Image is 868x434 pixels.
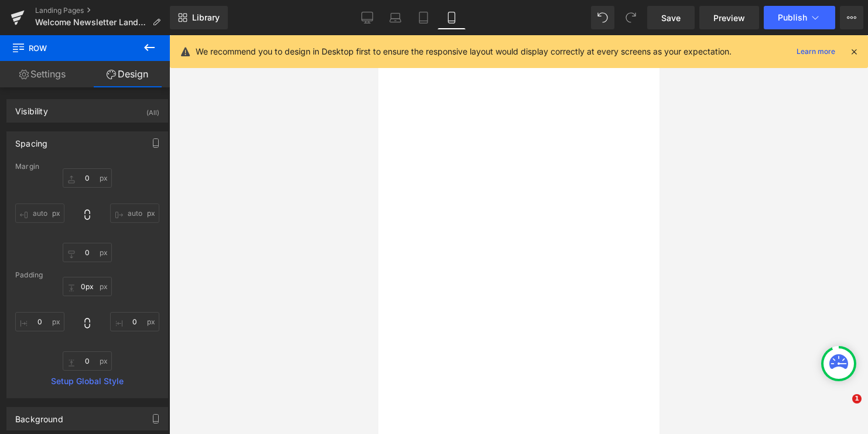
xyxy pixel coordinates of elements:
[35,6,170,15] a: Landing Pages
[840,6,863,29] button: More
[15,204,64,223] input: 0
[85,61,170,87] a: Design
[15,100,48,116] div: Visibility
[381,6,409,29] a: Laptop
[15,132,47,148] div: Spacing
[713,12,745,24] span: Preview
[63,243,112,262] input: 0
[63,277,112,296] input: 0
[196,45,732,58] p: We recommend you to design in Desktop first to ensure the responsive layout would display correct...
[15,312,64,331] input: 0
[792,45,840,59] a: Learn more
[170,6,228,29] a: New Library
[591,6,614,29] button: Undo
[619,6,643,29] button: Redo
[192,12,220,23] span: Library
[12,35,129,61] span: Row
[35,18,148,27] span: Welcome Newsletter Landing Page ([DATE])
[146,100,159,119] div: (All)
[699,6,759,29] a: Preview
[15,408,63,424] div: Background
[764,6,835,29] button: Publish
[63,351,112,371] input: 0
[353,6,381,29] a: Desktop
[15,271,159,279] div: Padding
[110,312,159,331] input: 0
[15,162,159,171] div: Margin
[852,394,862,404] span: 1
[63,168,112,188] input: 0
[828,394,856,422] iframe: Intercom live chat
[661,12,681,24] span: Save
[110,204,159,223] input: 0
[438,6,466,29] a: Mobile
[15,377,159,386] a: Setup Global Style
[778,13,807,22] span: Publish
[409,6,438,29] a: Tablet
